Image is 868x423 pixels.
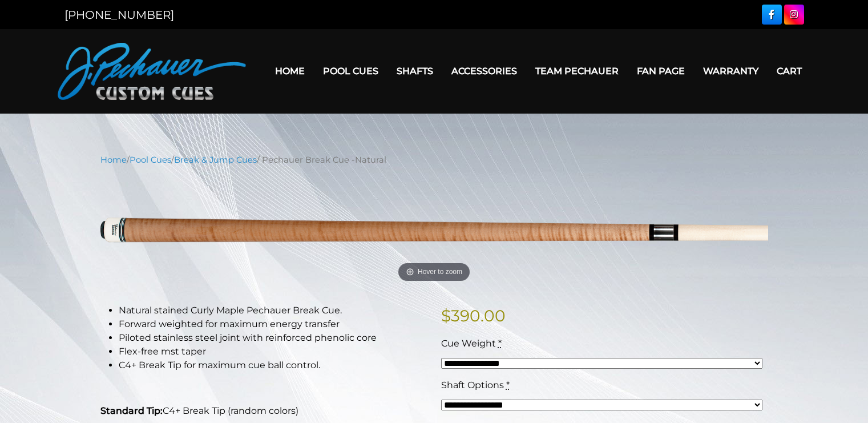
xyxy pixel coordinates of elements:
span: $ [441,306,451,325]
img: Pechauer Custom Cues [58,43,246,100]
a: Team Pechauer [526,57,628,86]
a: Pool Cues [130,155,171,165]
span: Shaft Options [441,380,504,390]
a: Accessories [442,57,526,86]
li: Piloted stainless steel joint with reinforced phenolic core [119,331,427,345]
a: Cart [768,57,811,86]
nav: Breadcrumb [100,154,768,166]
li: C4+ Break Tip for maximum cue ball control. [119,358,427,372]
a: Home [100,155,127,165]
abbr: required [498,338,502,349]
a: Shafts [387,57,442,86]
li: Natural stained Curly Maple Pechauer Break Cue. [119,304,427,317]
a: Fan Page [628,57,694,86]
strong: Standard Tip: [100,405,163,416]
bdi: 390.00 [441,306,506,325]
abbr: required [506,380,510,390]
img: pechauer-break-natural-new.png [100,175,768,286]
p: C4+ Break Tip (random colors) [100,404,427,418]
span: Cue Weight [441,338,496,349]
a: Break & Jump Cues [174,155,257,165]
li: Flex-free mst taper [119,345,427,358]
li: Forward weighted for maximum energy transfer [119,317,427,331]
a: Pool Cues [314,57,387,86]
a: Warranty [694,57,768,86]
a: [PHONE_NUMBER] [64,8,174,22]
a: Hover to zoom [100,175,768,286]
a: Home [266,57,314,86]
